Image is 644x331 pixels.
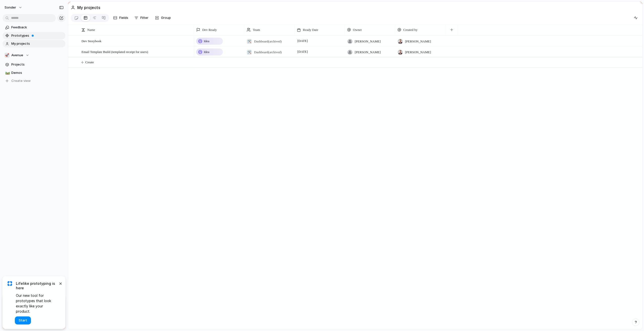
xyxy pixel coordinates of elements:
[11,25,64,30] span: Feedback
[11,33,64,38] span: Prototypes
[5,53,10,58] div: 🚀
[19,318,27,323] span: Start
[16,281,58,290] span: Lifelike prototyping is here
[202,27,217,32] span: Dev Ready
[3,40,65,47] a: My projects
[3,51,65,59] button: 🚀Avenue
[3,77,65,85] button: Create view
[247,50,252,55] div: 🛠️
[11,53,23,58] span: Avenue
[132,14,150,22] button: Filter
[11,41,64,46] span: My projects
[3,24,65,31] a: Feedback
[5,70,9,76] div: 🛤️
[303,27,318,32] span: Ready Date
[296,49,309,55] span: [DATE]
[405,50,431,55] span: [PERSON_NAME]
[82,49,148,54] span: Email Template Build (templated receipt for users)
[204,49,209,54] span: Idea
[2,4,25,12] button: sonder
[152,14,173,22] button: Group
[16,293,58,314] span: Our new tool for prototypes that look exactly like your product.
[355,50,381,55] span: [PERSON_NAME]
[403,27,418,32] span: Created by
[253,27,260,32] span: Team
[140,15,148,20] span: Filter
[119,15,128,20] span: Fields
[5,5,16,10] span: sonder
[161,15,171,20] span: Group
[204,39,209,44] span: Idea
[3,61,65,68] a: Projects
[11,70,64,75] span: Demos
[247,39,252,44] div: 🛠️
[111,14,130,22] button: Fields
[11,78,31,83] span: Create view
[355,39,381,44] span: [PERSON_NAME]
[11,62,64,67] span: Projects
[82,38,101,44] span: Dev Storybook
[85,60,94,65] span: Create
[296,38,309,44] span: [DATE]
[77,5,100,11] h2: My projects
[5,70,10,75] button: 🛤️
[15,316,31,324] button: Start
[405,39,431,44] span: [PERSON_NAME]
[57,280,63,286] button: Dismiss
[254,50,282,54] span: Dashboard (archived)
[3,32,65,39] a: Prototypes
[3,69,65,77] a: 🛤️Demos
[353,27,362,32] span: Owner
[254,39,282,43] span: Dashboard (archived)
[87,27,95,32] span: Name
